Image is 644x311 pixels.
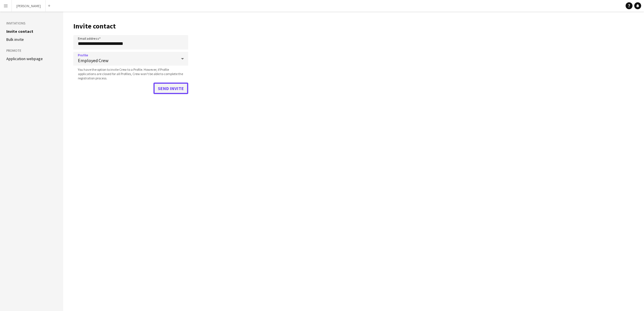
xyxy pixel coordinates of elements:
h3: Promote [6,48,57,53]
h1: Invite contact [73,22,188,30]
a: Bulk invite [6,37,24,42]
button: [PERSON_NAME] [12,0,46,12]
span: You have the option to invite Crew to a Profile. However, if Profile applications are closed for ... [73,67,188,80]
button: Send invite [153,83,188,94]
h3: Invitations [6,21,57,26]
a: Application webpage [6,56,43,61]
span: Employed Crew [78,58,177,63]
a: Invite contact [6,29,33,34]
